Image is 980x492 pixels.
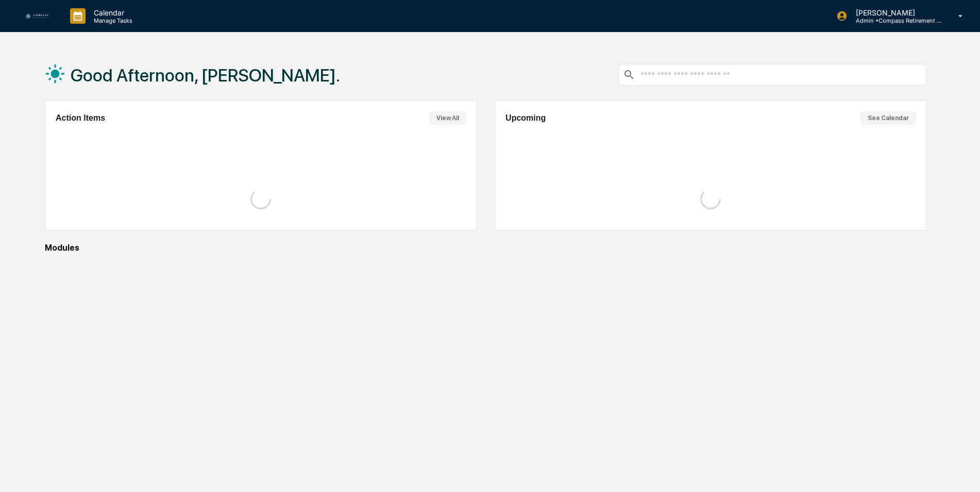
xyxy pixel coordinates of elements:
p: Calendar [86,8,138,17]
p: Manage Tasks [86,17,138,24]
div: Modules [45,243,927,253]
h2: Action Items [56,113,105,123]
h2: Upcoming [505,113,546,123]
button: View All [429,111,466,125]
p: Admin • Compass Retirement Solutions [848,17,943,24]
button: See Calendar [860,111,916,125]
p: [PERSON_NAME] [848,8,943,17]
h1: Good Afternoon, [PERSON_NAME]. [71,65,340,86]
img: logo [25,13,49,19]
